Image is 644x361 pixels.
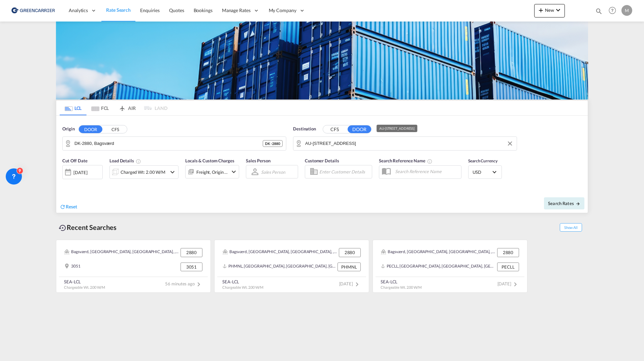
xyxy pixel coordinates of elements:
div: 3051 [181,263,202,271]
div: SEA-LCL [381,279,422,285]
span: 56 minutes ago [165,281,203,286]
md-icon: icon-chevron-right [511,280,519,288]
span: Analytics [69,7,88,14]
span: Quotes [169,7,184,13]
span: DK - 2880 [265,141,280,146]
input: Search by Door [74,138,263,149]
div: M [621,5,632,16]
span: Load Details [109,158,141,163]
input: Search by Door [305,138,513,149]
md-icon: icon-arrow-right [576,201,580,206]
span: Show All [560,223,582,232]
div: 2880 [339,248,361,257]
button: CFS [103,125,127,133]
md-select: Select Currency: $ USDUnited States Dollar [472,167,498,177]
recent-search-card: Bagsværd, [GEOGRAPHIC_DATA], [GEOGRAPHIC_DATA], , 2880, [GEOGRAPHIC_DATA], [GEOGRAPHIC_DATA], [GE... [214,240,369,293]
span: Enquiries [140,7,160,13]
md-datepicker: Select [62,178,67,188]
button: icon-plus 400-fgNewicon-chevron-down [534,4,565,17]
span: Locals & Custom Charges [185,158,234,163]
span: Help [607,5,618,16]
input: Enter Customer Details [319,167,370,177]
div: 2880 [497,248,519,257]
span: USD [473,169,491,175]
md-icon: icon-magnify [595,7,603,15]
span: Origin [62,126,74,132]
div: 2880 [181,248,202,257]
md-select: Sales Person [260,167,286,177]
div: icon-magnify [595,7,603,17]
md-icon: icon-plus 400-fg [537,6,545,14]
md-icon: Chargeable Weight [136,159,141,164]
md-icon: icon-chevron-right [353,280,361,288]
div: Recent Searches [56,220,119,235]
recent-search-card: Bagsværd, [GEOGRAPHIC_DATA], [GEOGRAPHIC_DATA], , 2880, [GEOGRAPHIC_DATA], [GEOGRAPHIC_DATA], [GE... [373,240,527,293]
span: Chargeable Wt. 2.00 W/M [381,285,422,289]
span: Chargeable Wt. 2.00 W/M [64,285,105,289]
span: Manage Rates [222,7,251,14]
div: icon-refreshReset [60,203,77,211]
span: Reset [66,204,77,209]
span: Destination [293,126,316,132]
div: AU-[STREET_ADDRESS] [379,125,415,132]
md-icon: icon-chevron-down [230,168,238,176]
md-tab-item: AIR [114,101,140,115]
button: DOOR [79,125,102,133]
md-pagination-wrapper: Use the left and right arrow keys to navigate between tabs [60,101,167,115]
input: Search Reference Name [392,166,461,176]
div: PECLL [497,263,519,271]
md-input-container: AU-3051,North Melbourne,Victoria [293,137,517,150]
div: Bagsværd, Gladsaxe, Hareskov, , 2880, Denmark, Northern Europe, Europe [381,248,495,257]
div: Help [607,5,621,17]
div: Freight Origin Destination [196,167,228,177]
span: New [537,7,562,13]
div: Origin DOOR CFS DK-2880, BagsværdDestination CFS DOOR AU-3051,North Melbourne,VictoriaCut Off Dat... [56,116,588,213]
button: Search Ratesicon-arrow-right [544,197,584,209]
md-icon: Your search will be saved by the below given name [427,159,432,164]
div: [DATE] [73,169,87,175]
div: Bagsværd, Gladsaxe, Hareskov, , 2880, Denmark, Northern Europe, Europe [223,248,337,257]
div: Charged Wt: 2.00 W/Micon-chevron-down [109,165,179,179]
div: PHMNL [337,263,361,271]
span: Bookings [194,7,213,13]
md-icon: icon-chevron-down [554,6,562,14]
span: Cut Off Date [62,158,88,163]
span: Chargeable Wt. 2.00 W/M [222,285,263,289]
md-tab-item: FCL [87,101,114,115]
span: Search Currency [468,158,497,163]
md-input-container: DK-2880, Bagsværd [63,137,286,150]
div: Bagsværd, Gladsaxe, Hareskov, , 2880, Denmark, Northern Europe, Europe [64,248,179,257]
span: Sales Person [246,158,270,163]
md-tab-item: LCL [60,101,87,115]
span: Rate Search [106,7,131,13]
recent-search-card: Bagsværd, [GEOGRAPHIC_DATA], [GEOGRAPHIC_DATA], , 2880, [GEOGRAPHIC_DATA], [GEOGRAPHIC_DATA], [GE... [56,240,211,293]
div: Charged Wt: 2.00 W/M [121,167,165,177]
span: Search Rates [548,201,580,206]
span: [DATE] [339,281,361,286]
md-icon: icon-chevron-right [195,280,203,288]
button: DOOR [348,125,371,133]
div: SEA-LCL [64,279,105,285]
span: Search Reference Name [379,158,432,163]
div: PHMNL, Manila, Philippines, South East Asia, Asia Pacific [223,263,336,271]
button: Clear Input [505,138,515,149]
button: CFS [323,125,347,133]
span: Customer Details [305,158,339,163]
md-icon: icon-backup-restore [59,224,67,232]
div: 3051 [64,263,80,271]
span: My Company [269,7,296,14]
div: SEA-LCL [222,279,263,285]
div: PECLL, Callao, Peru, South America, Americas [381,263,495,271]
span: [DATE] [497,281,519,286]
md-icon: icon-chevron-down [168,168,176,176]
div: Freight Origin Destinationicon-chevron-down [185,165,239,178]
img: GreenCarrierFCL_LCL.png [56,22,588,99]
md-icon: icon-airplane [118,104,126,109]
div: [DATE] [62,165,103,179]
md-icon: icon-refresh [60,204,66,210]
img: b0b18ec08afe11efb1d4932555f5f09d.png [10,3,56,18]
